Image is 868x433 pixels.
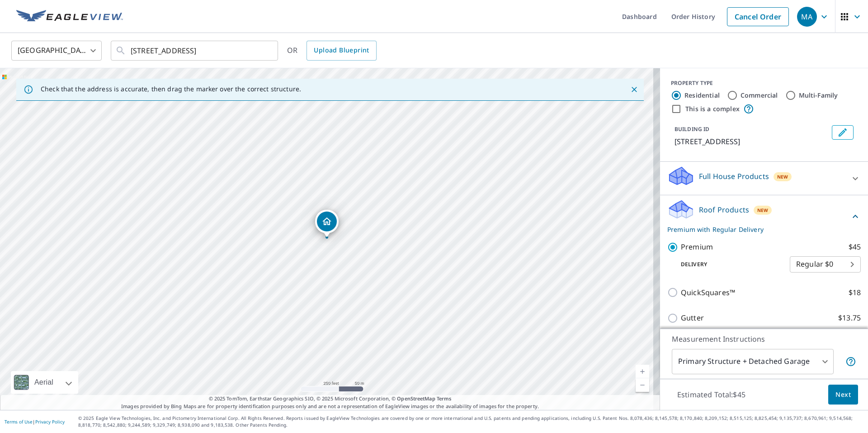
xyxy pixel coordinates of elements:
button: Edit building 1 [832,125,854,140]
p: QuickSquares™ [681,287,735,298]
p: $13.75 [838,312,861,324]
div: Full House ProductsNew [667,165,861,191]
p: Measurement Instructions [672,334,856,344]
a: OpenStreetMap [397,395,435,402]
a: Current Level 17, Zoom Out [636,378,649,392]
label: Multi-Family [799,91,838,100]
p: $18 [849,287,861,298]
img: EV Logo [16,10,123,24]
a: Cancel Order [727,7,789,26]
span: Next [835,389,851,400]
p: Full House Products [699,171,769,182]
p: Roof Products [699,204,749,215]
div: Dropped pin, building 1, Residential property, 6517 Apple Branch Ln Indianapolis, IN 46237 [315,210,339,238]
a: Terms [437,395,452,402]
div: MA [797,7,817,27]
p: Delivery [667,260,790,268]
label: This is a complex [685,104,740,113]
div: [GEOGRAPHIC_DATA] [11,38,102,63]
div: OR [287,41,377,61]
a: Upload Blueprint [307,41,376,61]
span: © 2025 TomTom, Earthstar Geographics SIO, © 2025 Microsoft Corporation, © [209,395,452,403]
input: Search by address or latitude-longitude [131,38,259,63]
button: Next [828,385,858,405]
span: Your report will include the primary structure and a detached garage if one exists. [845,356,856,367]
span: Upload Blueprint [314,45,369,56]
div: Aerial [11,371,78,394]
a: Terms of Use [5,419,33,425]
span: New [777,173,788,180]
label: Residential [684,91,720,100]
span: New [757,207,769,214]
p: Check that the address is accurate, then drag the marker over the correct structure. [41,85,301,93]
p: [STREET_ADDRESS] [675,136,828,147]
p: BUILDING ID [675,125,709,133]
p: | [5,419,65,424]
p: $45 [849,241,861,253]
a: Privacy Policy [35,419,65,425]
div: Regular $0 [790,252,861,277]
a: Current Level 17, Zoom In [636,365,649,378]
p: Gutter [681,312,704,324]
div: PROPERTY TYPE [671,79,857,87]
p: Estimated Total: $45 [670,385,753,405]
p: Premium with Regular Delivery [667,225,850,234]
label: Commercial [741,91,778,100]
button: Close [628,84,640,95]
div: Primary Structure + Detached Garage [672,349,834,374]
p: © 2025 Eagle View Technologies, Inc. and Pictometry International Corp. All Rights Reserved. Repo... [78,415,863,428]
div: Roof ProductsNewPremium with Regular Delivery [667,199,861,234]
div: Aerial [32,371,56,394]
p: Premium [681,241,713,253]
